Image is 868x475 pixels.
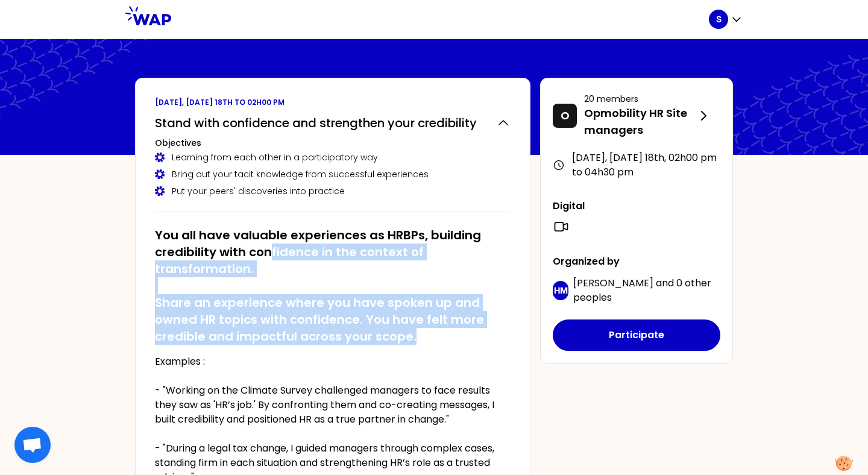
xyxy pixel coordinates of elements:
[155,115,477,131] h2: Stand with confidence and strengthen your credibility
[155,98,511,107] p: [DATE], [DATE] 18th to 02h00 pm
[584,93,696,105] p: 20 members
[561,107,570,124] p: O
[584,105,696,139] p: Opmobility HR Site managers
[554,285,568,297] p: HM
[155,115,511,131] button: Stand with confidence and strengthen your credibility
[573,276,711,304] span: 0 other peoples
[553,254,720,269] p: Organized by
[155,185,511,197] div: Put your peers' discoveries into practice
[573,276,720,305] p: and
[716,13,722,25] p: S
[553,199,720,213] p: Digital
[14,427,51,463] div: Open chat
[155,137,511,149] h3: Objectives
[709,10,743,29] button: S
[155,227,511,345] h2: You all have valuable experiences as HRBPs, building credibility with confidence in the context o...
[553,151,720,180] div: [DATE], [DATE] 18th , 02h00 pm to 04h30 pm
[553,319,720,351] button: Participate
[155,151,511,163] div: Learning from each other in a participatory way
[155,168,511,180] div: Bring out your tacit knowledge from successful experiences
[573,276,653,290] span: [PERSON_NAME]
